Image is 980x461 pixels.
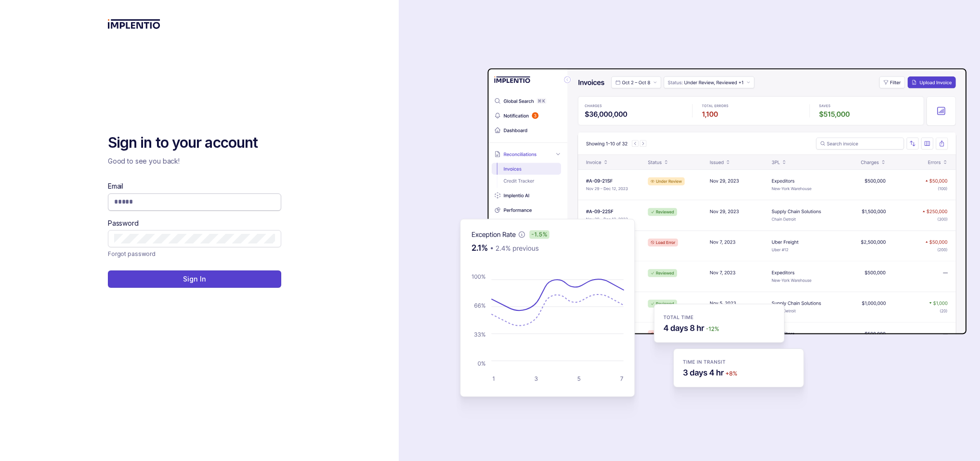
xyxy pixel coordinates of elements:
[108,19,160,29] img: logo
[108,249,156,259] a: Link Forgot password
[426,38,970,423] img: signin-background.svg
[108,218,139,228] label: Password
[108,270,281,288] button: Sign In
[108,249,156,259] p: Forgot password
[108,133,281,153] h2: Sign in to your account
[108,156,281,166] p: Good to see you back!
[183,274,206,284] p: Sign In
[108,181,123,191] label: Email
